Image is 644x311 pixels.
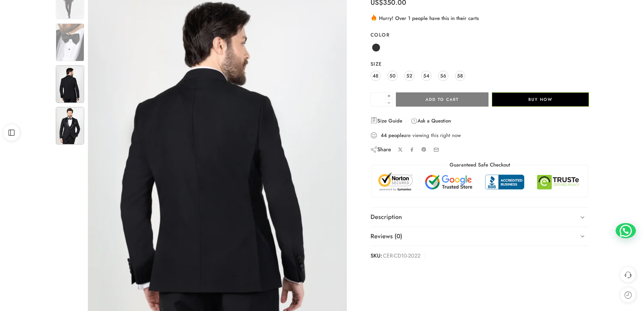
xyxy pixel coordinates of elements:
[438,71,448,81] a: 56
[56,107,84,145] img: CER-CD10-2022.-2-scaled-1.webp
[373,71,378,80] span: 48
[409,147,414,152] a: Share on Facebook
[383,251,421,261] span: CER-CD10-2022
[371,227,589,246] a: Reviews (0)
[371,61,589,67] label: Size
[398,147,403,152] a: Share on X
[421,71,431,81] a: 54
[381,132,387,139] strong: 44
[56,23,84,61] img: CER-CD10-2022.-2-scaled-1.webp
[371,251,382,261] strong: SKU:
[371,31,589,38] label: Color
[371,92,386,107] input: Product quantity
[492,92,589,107] button: Buy Now
[440,71,446,80] span: 56
[455,71,465,81] a: 58
[56,65,84,103] img: CER-CD10-2022.-2-scaled-1.webp
[421,147,427,152] a: Pin on Pinterest
[387,71,398,81] a: 50
[389,71,396,80] span: 50
[457,71,463,80] span: 58
[371,14,589,22] div: Hurry! Over 1 people have this in their carts
[446,161,514,169] legend: Guaranteed Safe Checkout
[433,147,439,153] a: Email to your friends
[371,71,381,81] a: 48
[371,146,391,153] div: Share
[396,92,488,107] button: Add to cart
[371,208,589,227] a: Description
[411,117,451,125] a: Ask a Question
[377,172,583,192] img: Trust
[371,132,589,139] div: are viewing this right now
[388,132,404,139] strong: people
[423,71,429,80] span: 54
[406,71,412,80] span: 52
[404,71,414,81] a: 52
[371,117,402,125] a: Size Guide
